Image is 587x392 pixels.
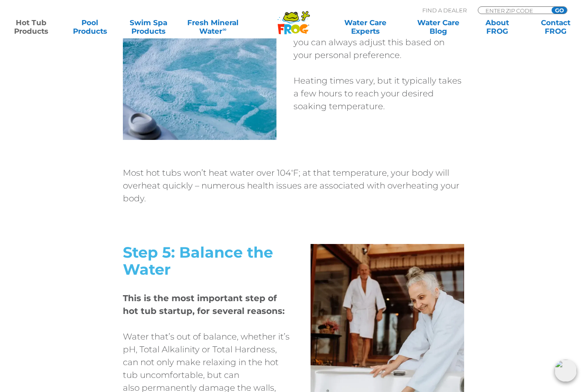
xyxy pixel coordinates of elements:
[422,6,467,14] p: Find A Dealer
[123,243,273,279] span: Step 5: Balance the Water
[552,7,567,14] input: GO
[416,18,461,35] a: Water CareBlog
[123,166,464,205] p: Most hot tubs won’t heat water over 104 F; at that temperature, your body will overheat quickly –...
[9,18,54,35] a: Hot TubProducts
[533,18,578,35] a: ContactFROG
[67,18,113,35] a: PoolProducts
[291,166,293,174] sup: ◦
[328,18,403,35] a: Water CareExperts
[474,18,520,35] a: AboutFROG
[222,26,226,32] sup: ∞
[184,18,241,35] a: Fresh MineralWater∞
[126,18,171,35] a: Swim SpaProducts
[123,293,285,316] strong: This is the most important step of hot tub startup, for several reasons:
[555,360,577,382] img: openIcon
[485,7,542,14] input: Zip Code Form
[293,74,464,113] p: Heating times vary, but it typically takes a few hours to reach your desired soaking temperature.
